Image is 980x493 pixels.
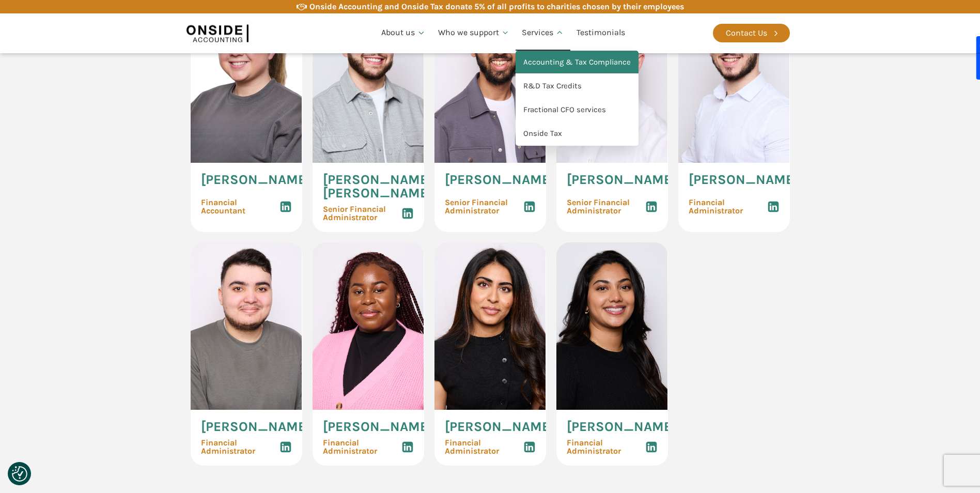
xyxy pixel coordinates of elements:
span: [PERSON_NAME] [445,173,554,187]
span: [PERSON_NAME] [323,420,432,434]
span: [PERSON_NAME] [445,420,554,434]
a: Who we support [432,16,516,51]
a: About us [375,16,432,51]
a: Onside Tax [516,122,639,146]
img: Onside Accounting [186,21,248,45]
span: Senior Financial Administrator [323,205,401,222]
span: [PERSON_NAME] [201,420,310,434]
span: Senior Financial Administrator [567,198,645,215]
span: Financial Administrator [689,198,767,215]
span: Financial Administrator [201,439,279,455]
a: Testimonials [570,16,631,51]
span: [PERSON_NAME] [PERSON_NAME] [323,173,432,200]
a: Accounting & Tax Compliance [516,51,639,74]
span: [PERSON_NAME] [201,173,310,187]
span: Financial Administrator [323,439,401,455]
span: Financial Administrator [567,439,645,455]
span: [PERSON_NAME] [567,173,676,187]
img: Revisit consent button [12,466,27,482]
a: Contact Us [713,24,790,42]
a: Fractional CFO services [516,98,639,122]
span: [PERSON_NAME] [567,420,676,434]
span: Financial Administrator [445,439,523,455]
span: Financial Accountant [201,198,279,215]
span: Senior Financial Administrator [445,198,523,215]
a: Services [516,16,570,51]
div: Contact Us [726,26,767,40]
a: R&D Tax Credits [516,74,639,98]
span: [PERSON_NAME] [689,173,798,187]
button: Consent Preferences [12,466,27,482]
